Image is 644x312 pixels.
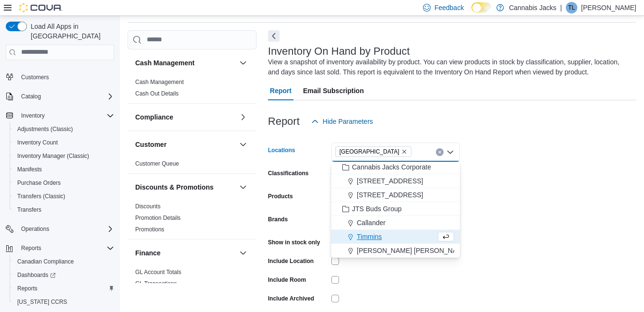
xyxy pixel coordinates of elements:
[13,283,41,294] a: Reports
[303,81,364,100] span: Email Subscription
[268,57,632,77] div: View a snapshot of inventory availability by product. You can view products in stock by classific...
[10,149,118,163] button: Inventory Manager (Classic)
[13,256,114,267] span: Canadian Compliance
[434,3,464,12] span: Feedback
[268,239,320,246] label: Show in stock only
[135,90,179,97] span: Cash Out Details
[27,22,114,41] span: Load All Apps in [GEOGRAPHIC_DATA]
[135,268,181,276] span: GL Account Totals
[13,191,114,202] span: Transfers (Classic)
[335,146,411,157] span: North Bay
[268,30,280,42] button: Next
[21,244,41,252] span: Reports
[135,248,235,258] button: Finance
[10,282,118,295] button: Reports
[21,93,41,100] span: Catalog
[128,76,257,103] div: Cash Management
[17,71,114,83] span: Customers
[19,3,62,12] img: Cova
[13,177,65,189] a: Purchase Orders
[270,81,292,100] span: Report
[13,296,114,308] span: Washington CCRS
[128,266,257,293] div: Finance
[17,91,114,102] span: Catalog
[13,204,114,216] span: Transfers
[17,110,48,121] button: Inventory
[331,216,460,230] button: Callander
[268,146,295,154] label: Locations
[17,91,45,102] button: Catalog
[17,223,114,235] span: Operations
[10,136,118,149] button: Inventory Count
[135,160,179,167] a: Customer Queue
[13,191,69,202] a: Transfers (Classic)
[135,248,161,258] h3: Finance
[13,204,45,216] a: Transfers
[2,109,118,122] button: Inventory
[17,110,114,121] span: Inventory
[331,174,460,188] button: [STREET_ADDRESS]
[237,57,249,69] button: Cash Management
[135,203,161,210] span: Discounts
[13,296,71,308] a: [US_STATE] CCRS
[237,181,249,193] button: Discounts & Promotions
[135,280,177,287] a: GL Transactions
[13,123,77,135] a: Adjustments (Classic)
[135,78,184,86] span: Cash Management
[128,158,257,173] div: Customer
[135,58,235,68] button: Cash Management
[268,116,300,127] h3: Report
[13,283,114,294] span: Reports
[268,46,410,57] h3: Inventory On Hand by Product
[13,256,78,267] a: Canadian Compliance
[13,164,46,175] a: Manifests
[17,223,53,235] button: Operations
[17,139,58,146] span: Inventory Count
[237,111,249,123] button: Compliance
[10,203,118,216] button: Transfers
[509,2,556,13] p: Cannabis Jacks
[135,112,173,122] h3: Compliance
[357,246,469,255] span: [PERSON_NAME] [PERSON_NAME]
[17,271,56,279] span: Dashboards
[135,182,213,192] h3: Discounts & Promotions
[237,247,249,259] button: Finance
[13,137,114,148] span: Inventory Count
[357,232,382,241] span: Timmins
[135,79,184,85] a: Cash Management
[13,137,62,148] a: Inventory Count
[135,140,166,149] h3: Customer
[471,2,492,12] input: Dark Mode
[568,2,575,13] span: TL
[135,160,179,168] span: Customer Queue
[10,190,118,203] button: Transfers (Classic)
[331,188,460,202] button: [STREET_ADDRESS]
[357,176,423,186] span: [STREET_ADDRESS]
[436,148,444,156] button: Clear input
[17,166,42,173] span: Manifests
[268,295,314,302] label: Include Archived
[135,140,235,149] button: Customer
[21,73,49,81] span: Customers
[10,295,118,309] button: [US_STATE] CCRS
[10,268,118,282] a: Dashboards
[17,285,37,292] span: Reports
[13,150,114,162] span: Inventory Manager (Classic)
[135,203,161,210] a: Discounts
[17,242,114,254] span: Reports
[128,201,257,239] div: Discounts & Promotions
[135,214,181,222] span: Promotion Details
[17,242,45,254] button: Reports
[331,160,460,174] button: Cannabis Jacks Corporate
[331,230,460,244] button: Timmins
[135,226,164,233] a: Promotions
[352,204,402,214] span: JTS Buds Group
[2,222,118,236] button: Operations
[135,215,181,221] a: Promotion Details
[13,269,114,281] span: Dashboards
[13,123,114,135] span: Adjustments (Classic)
[357,218,386,228] span: Callander
[10,122,118,136] button: Adjustments (Classic)
[17,258,74,265] span: Canadian Compliance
